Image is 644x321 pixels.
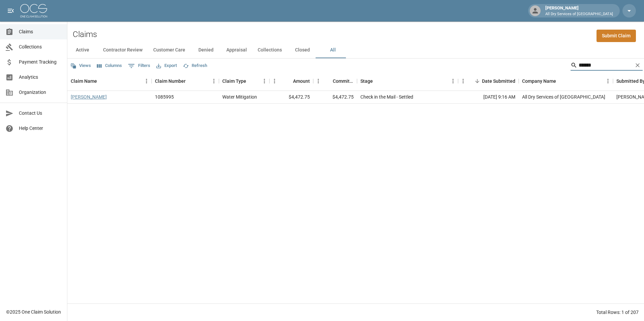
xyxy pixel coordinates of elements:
button: Sort [373,76,382,86]
button: Menu [448,76,458,86]
img: ocs-logo-white-transparent.png [20,4,47,17]
div: © 2025 One Claim Solution [6,309,61,315]
span: Analytics [19,74,62,81]
div: Committed Amount [333,72,354,91]
a: [PERSON_NAME] [71,94,107,100]
button: Select columns [95,61,124,71]
button: Menu [259,76,269,86]
div: Claim Type [219,72,269,91]
div: [DATE] 9:16 AM [458,91,519,104]
button: Menu [209,76,219,86]
span: Collections [19,43,62,50]
h2: Claims [73,30,97,39]
span: Payment Tracking [19,59,62,66]
div: [PERSON_NAME] [543,5,616,17]
div: Company Name [522,72,556,91]
button: Appraisal [221,42,252,58]
button: Clear [633,60,643,70]
div: Stage [357,72,458,91]
button: All [318,42,348,58]
button: Sort [284,76,293,86]
div: Amount [293,72,310,91]
div: Company Name [519,72,613,91]
span: Organization [19,89,62,96]
div: dynamic tabs [67,42,644,58]
div: Search [571,60,643,72]
div: Total Rows: 1 of 207 [596,309,639,316]
button: Closed [287,42,318,58]
button: Menu [458,76,468,86]
button: Menu [141,76,152,86]
div: Water Mitigation [222,94,257,100]
button: Sort [556,76,566,86]
div: Date Submitted [458,72,519,91]
button: Sort [323,76,333,86]
div: Amount [269,72,313,91]
a: Submit Claim [597,30,636,42]
button: Sort [473,76,482,86]
span: Contact Us [19,110,62,117]
div: Claim Name [67,72,152,91]
button: Customer Care [148,42,191,58]
button: Export [155,61,179,71]
div: $4,472.75 [313,91,357,104]
button: Refresh [181,61,209,71]
button: Menu [603,76,613,86]
button: open drawer [4,4,18,17]
button: Menu [269,76,280,86]
button: Sort [97,76,106,86]
p: All Dry Services of [GEOGRAPHIC_DATA] [545,11,613,17]
div: Claim Type [222,72,246,91]
div: Check in the Mail - Settled [360,94,413,100]
button: Sort [246,76,256,86]
button: Menu [313,76,323,86]
div: Committed Amount [313,72,357,91]
div: $4,472.75 [269,91,313,104]
span: Help Center [19,125,62,132]
button: Sort [186,76,195,86]
button: Active [67,42,98,58]
div: Stage [360,72,373,91]
button: Show filters [126,61,152,71]
button: Views [69,61,93,71]
button: Collections [252,42,287,58]
div: Date Submitted [482,72,515,91]
button: Denied [191,42,221,58]
button: Contractor Review [98,42,148,58]
div: Claim Name [71,72,97,91]
div: 1085995 [155,94,174,100]
div: Claim Number [152,72,219,91]
span: Claims [19,28,62,35]
div: All Dry Services of Atlanta [522,94,605,100]
div: Claim Number [155,72,186,91]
